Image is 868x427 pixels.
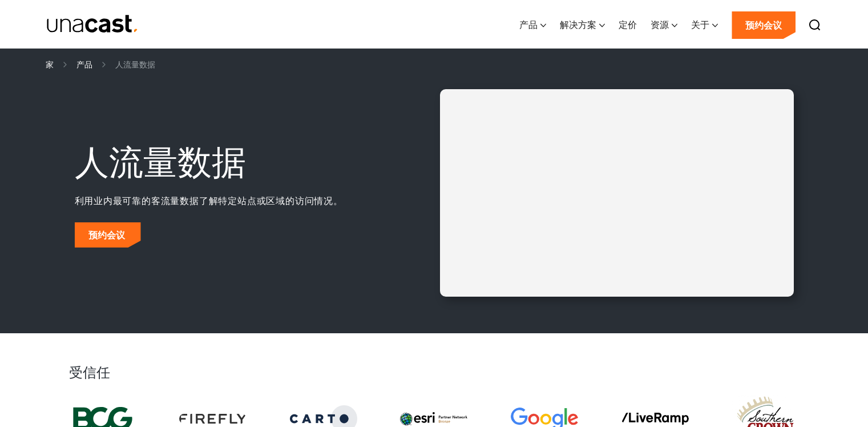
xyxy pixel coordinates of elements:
[115,59,155,70] font: 人流量数据
[75,222,141,248] a: 预约会议
[519,18,538,31] font: 产品
[75,194,343,207] font: 利用业内最可靠的客流量数据了解特定站点或区域的访问情况。
[46,14,139,34] a: 家
[76,59,92,70] font: 产品
[76,58,92,71] a: 产品
[560,18,596,31] font: 解决方案
[732,11,796,39] a: 预约会议
[745,19,782,31] font: 预约会议
[46,14,139,34] img: Unacast 文字徽标
[69,362,110,381] font: 受信任
[46,58,54,71] a: 家
[46,59,54,70] font: 家
[449,98,785,288] iframe: Unacast - 欧洲疫苗 v2
[621,413,689,425] img: liveramp 徽标
[651,18,669,31] font: 资源
[619,18,637,31] font: 定价
[88,229,125,241] font: 预约会议
[179,414,247,423] img: 萤火虫广告标志
[691,2,718,49] div: 关于
[400,412,467,425] img: Esri 徽标
[519,2,546,49] div: 产品
[75,138,246,185] font: 人流量数据
[691,18,709,31] font: 关于
[808,18,822,32] img: 搜索图标
[651,2,677,49] div: 资源
[560,2,605,49] div: 解决方案
[619,2,637,49] a: 定价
